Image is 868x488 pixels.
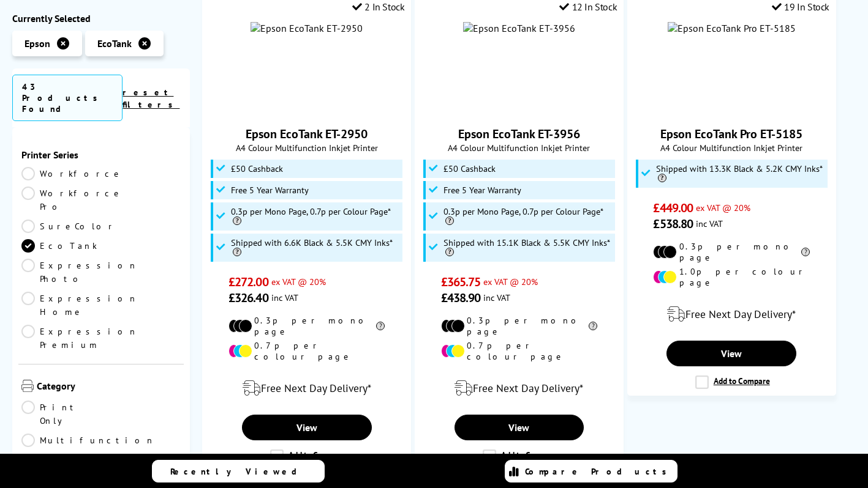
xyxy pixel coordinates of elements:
a: Print Only [21,401,101,427]
div: Currently Selected [12,12,190,24]
span: Compare Products [525,466,673,477]
span: £365.75 [441,274,481,290]
div: 12 In Stock [559,1,617,13]
div: 2 In Stock [352,1,405,13]
span: £449.00 [653,200,693,216]
span: £50 Cashback [231,164,283,174]
li: 0.3p per mono page [441,315,598,337]
span: £50 Cashback [443,164,496,174]
a: Expression Premium [21,325,138,352]
span: Free 5 Year Warranty [443,185,521,195]
span: ex VAT @ 20% [483,276,538,287]
label: Add to Compare [270,449,345,463]
span: Shipped with 15.1K Black & 5.5K CMY Inks* [443,238,612,257]
div: modal_delivery [634,297,829,331]
span: inc VAT [271,292,298,303]
a: SureColor [21,220,117,233]
li: 0.7p per colour page [228,340,385,362]
span: £272.00 [228,274,268,290]
a: Epson EcoTank ET-3956 [458,126,580,142]
span: A4 Colour Multifunction Inkjet Printer [421,142,617,153]
div: 19 In Stock [772,1,829,13]
img: Epson EcoTank Pro ET-5185 [668,22,796,34]
span: 0.3p per Mono Page, 0.7p per Colour Page* [231,207,399,226]
label: Add to Compare [695,375,770,389]
a: View [666,341,796,366]
a: Epson EcoTank Pro ET-5185 [660,126,802,142]
img: Epson EcoTank ET-2950 [251,22,363,34]
span: inc VAT [483,292,510,303]
span: inc VAT [696,218,723,229]
a: Expression Photo [21,259,138,286]
span: 43 Products Found [12,75,123,121]
a: Multifunction [21,434,155,447]
a: Compare Products [505,460,677,482]
li: 0.3p per mono page [228,315,385,337]
a: reset filters [123,87,179,110]
span: Free 5 Year Warranty [231,185,309,195]
li: 0.7p per colour page [441,340,598,362]
label: Add to Compare [483,449,557,463]
span: Epson [25,37,50,50]
span: £538.80 [653,216,693,232]
li: 0.3p per mono page [653,241,810,263]
img: Epson EcoTank ET-3956 [463,22,575,34]
span: ex VAT @ 20% [696,202,750,213]
a: Workforce [21,167,123,180]
a: Workforce Pro [21,187,123,213]
span: £438.90 [441,290,481,306]
a: EcoTank [21,239,101,253]
a: Expression Home [21,292,138,319]
span: A4 Colour Multifunction Inkjet Printer [209,142,404,153]
span: ex VAT @ 20% [271,276,326,287]
span: Shipped with 13.3K Black & 5.2K CMY Inks* [656,164,825,183]
span: Category [37,380,181,394]
span: 0.3p per Mono Page, 0.7p per Colour Page* [443,207,612,226]
span: A4 Colour Multifunction Inkjet Printer [634,142,829,153]
a: Epson EcoTank ET-2950 [246,126,368,142]
a: Recently Viewed [152,460,325,482]
a: View [455,415,584,440]
div: modal_delivery [209,371,404,405]
a: View [242,415,372,440]
li: 1.0p per colour page [653,266,810,288]
span: £326.40 [228,290,268,306]
img: Category [21,380,34,392]
span: EcoTank [97,37,132,50]
div: modal_delivery [421,371,617,405]
span: Shipped with 6.6K Black & 5.5K CMY Inks* [231,238,399,257]
span: Recently Viewed [170,466,309,477]
span: Printer Series [21,149,181,161]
